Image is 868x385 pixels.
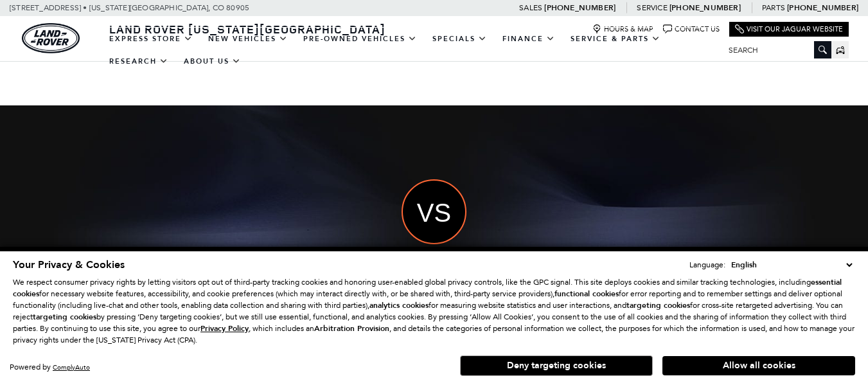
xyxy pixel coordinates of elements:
[22,23,80,53] a: land-rover
[689,261,725,269] div: Language:
[495,28,563,50] a: Finance
[176,50,249,73] a: About Us
[460,355,653,376] button: Deny targeting cookies
[53,363,90,372] a: ComplyAuto
[626,300,690,310] strong: targeting cookies
[102,50,176,73] a: Research
[425,28,495,50] a: Specials
[519,3,542,12] span: Sales
[787,3,858,13] a: [PHONE_NUMBER]
[314,323,389,334] strong: Arbitration Provision
[563,28,668,50] a: Service & Parts
[33,312,96,322] strong: targeting cookies
[13,276,855,346] p: We respect consumer privacy rights by letting visitors opt out of third-party tracking cookies an...
[200,323,249,334] u: Privacy Policy
[728,258,855,271] select: Language Select
[102,21,393,37] a: Land Rover [US_STATE][GEOGRAPHIC_DATA]
[22,23,80,53] img: Land Rover
[719,42,831,58] input: Search
[102,28,200,50] a: EXPRESS STORE
[10,3,249,12] a: [STREET_ADDRESS] • [US_STATE][GEOGRAPHIC_DATA], CO 80905
[544,3,616,13] a: [PHONE_NUMBER]
[296,28,425,50] a: Pre-Owned Vehicles
[369,300,429,310] strong: analytics cookies
[663,24,720,34] a: Contact Us
[109,21,385,37] span: Land Rover [US_STATE][GEOGRAPHIC_DATA]
[762,3,785,12] span: Parts
[554,289,619,299] strong: functional cookies
[637,3,667,12] span: Service
[200,324,249,333] a: Privacy Policy
[102,28,719,73] nav: Main Navigation
[662,356,855,375] button: Allow all cookies
[669,3,741,13] a: [PHONE_NUMBER]
[10,363,90,372] div: Powered by
[735,24,843,34] a: Visit Our Jaguar Website
[200,28,296,50] a: New Vehicles
[417,199,451,227] span: vs
[13,258,125,272] span: Your Privacy & Cookies
[592,24,653,34] a: Hours & Map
